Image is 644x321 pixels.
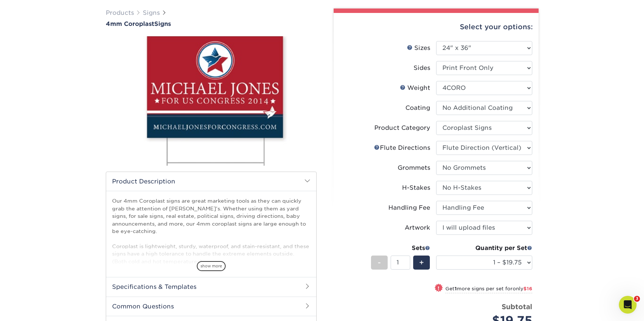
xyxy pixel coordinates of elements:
[371,244,430,253] div: Sets
[405,104,430,112] div: Coating
[398,163,430,172] div: Grommets
[502,303,532,311] strong: Subtotal
[455,286,457,291] strong: 1
[106,9,134,16] a: Products
[513,286,532,291] span: only
[106,28,317,174] img: 4mm Coroplast 01
[619,296,637,314] iframe: Intercom live chat
[407,44,430,53] div: Sizes
[523,286,532,291] span: $16
[197,261,226,271] span: show more
[106,20,317,27] h1: Signs
[414,64,430,72] div: Sides
[106,20,154,27] span: 4mm Coroplast
[106,277,316,296] h2: Specifications & Templates
[340,13,533,41] div: Select your options:
[106,297,316,316] h2: Common Questions
[405,223,430,232] div: Artwork
[438,284,439,292] span: !
[634,296,640,302] span: 3
[143,9,160,16] a: Signs
[436,244,532,253] div: Quantity per Set
[106,172,316,191] h2: Product Description
[388,203,430,212] div: Handling Fee
[402,183,430,192] div: H-Stakes
[419,257,424,268] span: +
[400,84,430,92] div: Weight
[106,20,317,27] a: 4mm CoroplastSigns
[374,124,430,132] div: Product Category
[374,143,430,152] div: Flute Directions
[445,286,532,293] small: Get more signs per set for
[378,257,381,268] span: -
